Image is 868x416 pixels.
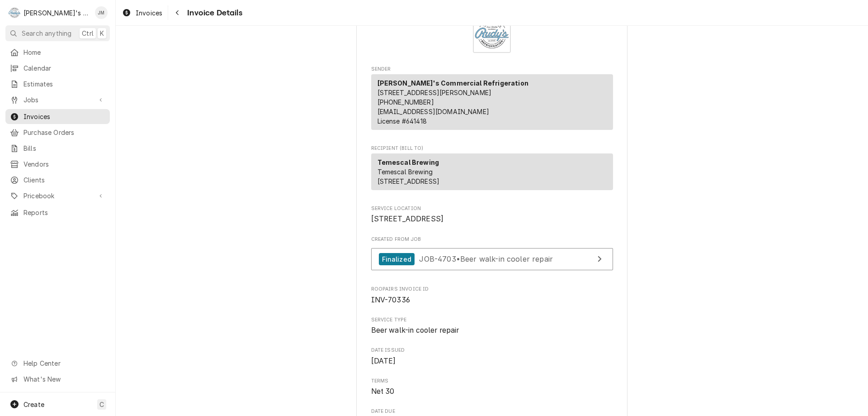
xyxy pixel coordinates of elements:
div: Rudy's Commercial Refrigeration's Avatar [8,6,21,19]
span: [STREET_ADDRESS][PERSON_NAME] [377,89,492,96]
span: Ctrl [82,29,94,38]
div: R [8,6,21,19]
img: Logo [473,15,511,53]
div: Roopairs Invoice ID [371,286,613,305]
span: Invoice Details [184,7,242,19]
span: Search anything [22,29,71,38]
span: Service Location [371,205,613,212]
span: Pricebook [24,191,92,201]
span: [DATE] [371,357,396,365]
a: Bills [5,141,110,156]
span: Vendors [24,159,105,169]
span: License # 641418 [377,117,427,125]
a: View Job [371,248,613,270]
a: Invoices [118,5,166,20]
span: Terms [371,378,613,385]
div: Jim McIntyre's Avatar [95,6,108,19]
div: JM [95,6,108,19]
a: Go to Help Center [5,356,110,371]
strong: [PERSON_NAME]'s Commercial Refrigeration [377,79,528,87]
a: Purchase Orders [5,125,110,140]
a: Go to Pricebook [5,188,110,203]
span: Invoices [136,8,162,18]
div: Invoice Recipient [371,145,613,194]
span: Date Due [371,408,613,415]
div: Created From Job [371,236,613,275]
a: Go to What's New [5,372,110,387]
span: Home [24,48,105,57]
a: Go to Jobs [5,92,110,107]
span: Temescal Brewing [STREET_ADDRESS] [377,168,440,185]
span: Service Location [371,214,613,225]
span: [STREET_ADDRESS] [371,215,444,223]
span: Beer walk-in cooler repair [371,326,459,335]
div: Finalized [379,253,415,265]
span: Roopairs Invoice ID [371,295,613,306]
span: Net 30 [371,387,395,396]
a: [PHONE_NUMBER] [377,98,434,106]
span: Service Type [371,316,613,324]
div: Recipient (Bill To) [371,153,613,190]
span: Terms [371,386,613,397]
span: Jobs [24,95,92,105]
span: INV-70336 [371,296,410,304]
div: Terms [371,378,613,397]
span: K [100,29,104,38]
div: Sender [371,74,613,134]
span: Sender [371,66,613,73]
strong: Temescal Brewing [377,158,439,166]
button: Search anythingCtrlK [5,25,110,41]
div: Recipient (Bill To) [371,153,613,194]
a: Clients [5,172,110,187]
span: Invoices [24,112,105,121]
span: Reports [24,208,105,217]
div: [PERSON_NAME]'s Commercial Refrigeration [24,8,90,18]
div: Service Type [371,316,613,336]
button: Navigate back [170,5,184,20]
a: Calendar [5,61,110,76]
a: [EMAIL_ADDRESS][DOMAIN_NAME] [377,108,489,115]
div: Sender [371,74,613,130]
span: Help Center [24,359,104,368]
div: Invoice Sender [371,66,613,134]
span: Recipient (Bill To) [371,145,613,152]
span: Estimates [24,79,105,89]
span: Roopairs Invoice ID [371,286,613,293]
a: Reports [5,205,110,220]
span: Date Issued [371,347,613,354]
span: Calendar [24,63,105,73]
span: Bills [24,143,105,153]
span: Create [24,401,44,408]
span: Created From Job [371,236,613,243]
span: C [99,400,104,409]
div: Date Issued [371,347,613,366]
a: Home [5,45,110,60]
span: Date Issued [371,356,613,367]
div: Service Location [371,205,613,225]
span: Clients [24,175,105,185]
a: Invoices [5,109,110,124]
a: Vendors [5,157,110,172]
span: JOB-4703 • Beer walk-in cooler repair [419,254,553,263]
span: What's New [24,374,104,384]
span: Purchase Orders [24,128,105,137]
a: Estimates [5,77,110,91]
span: Service Type [371,325,613,336]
